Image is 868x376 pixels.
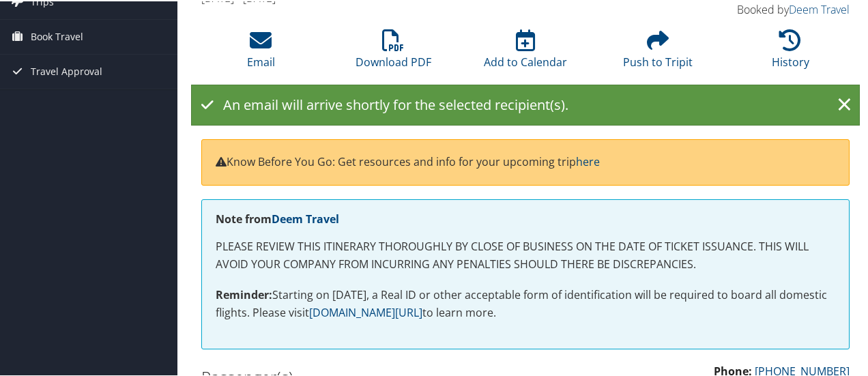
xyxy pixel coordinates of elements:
p: Know Before You Go: Get resources and info for your upcoming trip [216,152,835,170]
h4: Booked by [703,1,850,16]
a: Deem Travel [272,210,339,225]
strong: Note from [216,210,339,225]
a: Add to Calendar [484,35,567,68]
a: Download PDF [356,35,431,68]
a: here [576,153,600,168]
div: An email will arrive shortly for the selected recipient(s). [191,83,860,124]
a: Deem Travel [789,1,850,16]
a: [DOMAIN_NAME][URL] [309,304,422,319]
p: PLEASE REVIEW THIS ITINERARY THOROUGHLY BY CLOSE OF BUSINESS ON THE DATE OF TICKET ISSUANCE. THIS... [216,237,835,272]
a: History [772,35,809,68]
span: Travel Approval [31,53,102,87]
a: × [833,90,856,117]
span: Book Travel [31,18,83,53]
a: Push to Tripit [623,35,693,68]
strong: Reminder: [216,286,272,301]
a: Email [247,35,275,68]
p: Starting on [DATE], a Real ID or other acceptable form of identification will be required to boar... [216,285,835,320]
